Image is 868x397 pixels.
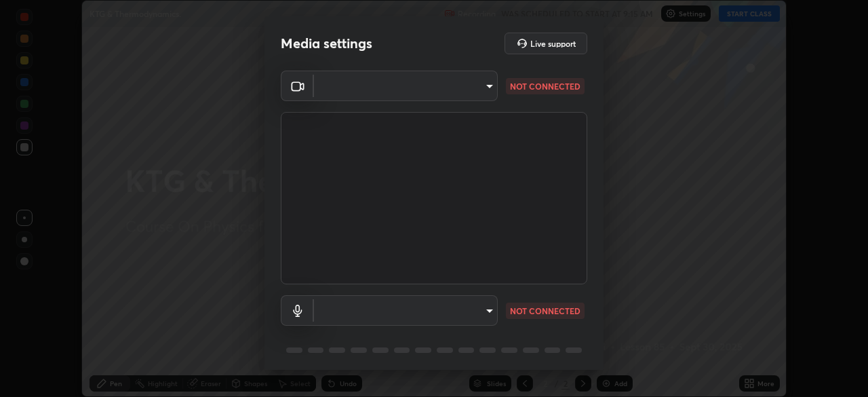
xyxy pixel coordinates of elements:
h2: Media settings [281,35,372,52]
h5: Live support [530,39,576,48]
div: ​ [314,71,498,101]
p: NOT CONNECTED [510,305,580,317]
div: ​ [314,295,498,326]
p: NOT CONNECTED [510,80,580,92]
